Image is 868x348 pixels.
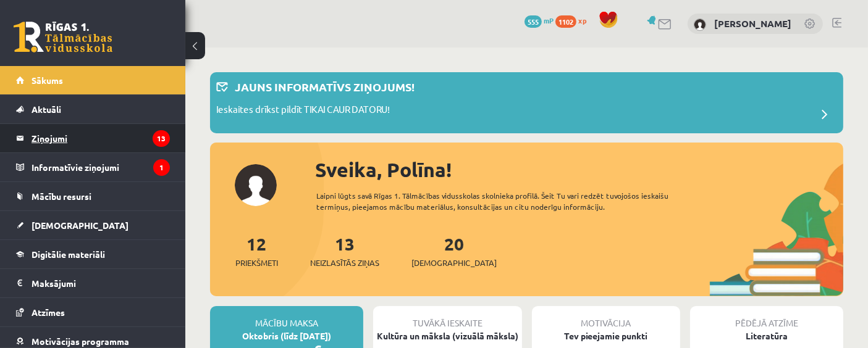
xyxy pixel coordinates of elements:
p: Ieskaites drīkst pildīt TIKAI CAUR DATORU! [216,102,390,120]
a: 12Priekšmeti [235,233,278,269]
a: Aktuāli [16,95,170,123]
span: [DEMOGRAPHIC_DATA] [32,220,129,231]
span: Mācību resursi [32,191,91,202]
span: Neizlasītās ziņas [310,257,379,269]
span: xp [578,15,586,25]
span: mP [544,15,554,25]
a: Mācību resursi [16,182,170,210]
span: Aktuāli [32,104,61,115]
p: Jauns informatīvs ziņojums! [235,78,415,95]
div: Oktobris (līdz [DATE]) [210,329,363,342]
span: Digitālie materiāli [32,249,105,260]
a: 1102 xp [555,15,592,25]
span: Motivācijas programma [32,336,129,347]
a: Rīgas 1. Tālmācības vidusskola [14,22,112,52]
div: Tuvākā ieskaite [373,306,521,329]
span: Sākums [32,75,63,86]
a: Digitālie materiāli [16,240,170,268]
a: Atzīmes [16,298,170,326]
div: Mācību maksa [210,306,363,329]
span: Priekšmeti [235,257,278,269]
legend: Informatīvie ziņojumi [32,153,170,181]
div: Pēdējā atzīme [690,306,843,329]
i: 13 [153,130,170,147]
span: 1102 [555,15,576,28]
img: Polīna Pērkone [694,19,706,31]
div: Sveika, Polīna! [315,155,843,184]
span: 555 [525,15,542,28]
a: 20[DEMOGRAPHIC_DATA] [411,233,497,269]
a: Ziņojumi13 [16,124,170,152]
legend: Maksājumi [32,269,170,297]
a: 13Neizlasītās ziņas [310,233,379,269]
a: Informatīvie ziņojumi1 [16,153,170,181]
span: Atzīmes [32,307,65,318]
div: Tev pieejamie punkti [532,329,680,342]
a: Maksājumi [16,269,170,297]
div: Literatūra [690,329,843,342]
div: Motivācija [532,306,680,329]
div: Laipni lūgts savā Rīgas 1. Tālmācības vidusskolas skolnieka profilā. Šeit Tu vari redzēt tuvojošo... [316,190,696,212]
i: 1 [153,159,170,176]
a: [DEMOGRAPHIC_DATA] [16,211,170,239]
legend: Ziņojumi [32,124,170,152]
a: [PERSON_NAME] [714,17,791,30]
a: Sākums [16,66,170,94]
span: [DEMOGRAPHIC_DATA] [411,257,497,269]
div: Kultūra un māksla (vizuālā māksla) [373,329,521,342]
a: 555 mP [525,15,554,25]
a: Jauns informatīvs ziņojums! Ieskaites drīkst pildīt TIKAI CAUR DATORU! [216,78,837,127]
